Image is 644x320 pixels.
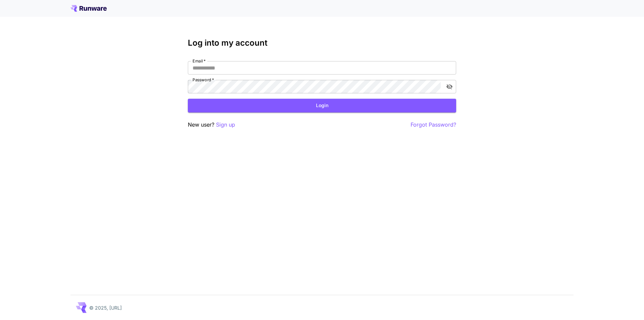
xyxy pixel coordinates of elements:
[188,99,456,112] button: Login
[193,58,206,64] label: Email
[411,121,456,129] button: Forgot Password?
[188,38,456,48] h3: Log into my account
[188,121,235,129] p: New user?
[443,81,455,93] button: toggle password visibility
[216,121,235,129] button: Sign up
[193,77,214,83] label: Password
[89,304,122,311] p: © 2025, [URL]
